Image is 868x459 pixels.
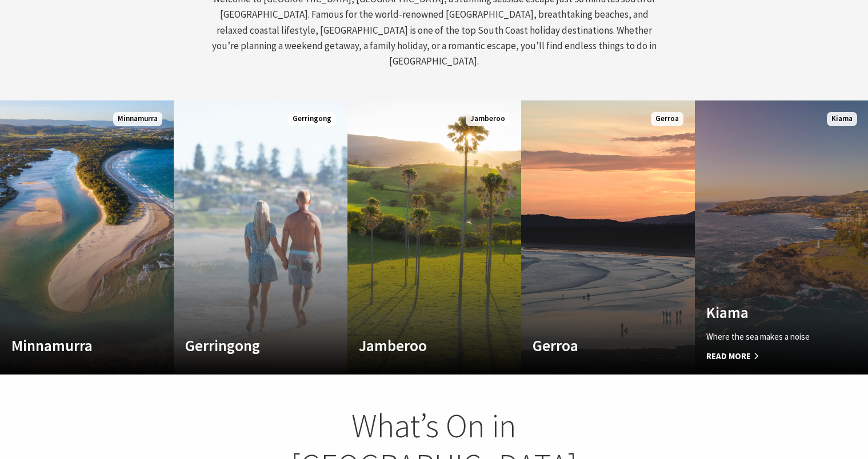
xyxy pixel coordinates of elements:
[113,112,162,126] span: Minnamurra
[521,100,695,375] a: Custom Image Used Gerroa Gerroa
[288,112,336,126] span: Gerringong
[466,112,510,126] span: Jamberoo
[359,336,483,355] h4: Jamberoo
[347,100,521,375] a: Custom Image Used Jamberoo Jamberoo
[706,349,831,363] span: Read More
[706,303,831,321] h4: Kiama
[11,336,136,355] h4: Minnamurra
[706,330,831,344] p: Where the sea makes a noise
[827,112,857,126] span: Kiama
[185,336,310,355] h4: Gerringong
[533,336,657,355] h4: Gerroa
[651,112,683,126] span: Gerroa
[174,100,347,375] a: Custom Image Used Gerringong Gerringong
